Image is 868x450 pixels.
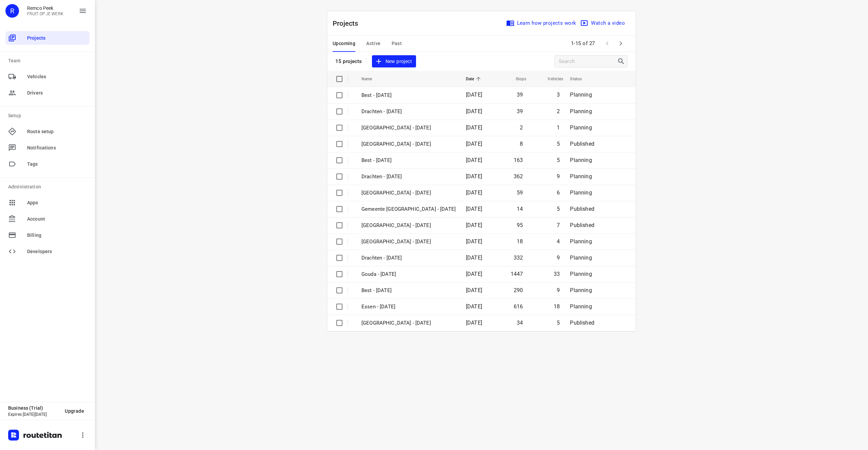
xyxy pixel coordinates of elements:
span: 6 [557,189,560,196]
span: Apps [27,199,87,206]
p: Business (Trial) [8,405,59,411]
p: Gemeente Rotterdam - Tuesday [361,222,456,229]
span: Status [570,75,591,83]
p: Projects [333,18,364,28]
span: Published [570,222,594,228]
p: Gemeente Rotterdam - Thursday [361,140,456,148]
span: [DATE] [466,108,482,115]
div: R [5,4,19,18]
div: Vehicles [5,70,90,83]
p: Essen - Monday [361,303,456,311]
span: [DATE] [466,287,482,293]
span: Developers [27,248,87,255]
span: Name [361,75,381,83]
p: Remco Peek [27,5,63,11]
span: Tags [27,161,87,168]
span: Upcoming [333,39,355,48]
span: [DATE] [466,303,482,310]
span: Past [392,39,402,48]
span: New project [376,57,412,66]
span: [DATE] [466,320,482,326]
span: 1-15 of 27 [568,36,598,51]
p: Gemeente Rotterdam - Wednesday [361,205,456,213]
span: Notifications [27,144,87,151]
p: Best - Friday [361,91,456,99]
span: Planning [570,189,592,196]
p: Team [8,57,90,64]
span: Planning [570,303,592,310]
span: 33 [554,271,560,277]
span: 9 [557,287,560,293]
div: Drivers [5,86,90,100]
span: 9 [557,173,560,180]
span: Date [466,75,483,83]
span: [DATE] [466,254,482,261]
span: [DATE] [466,157,482,163]
span: 163 [514,157,523,163]
span: [DATE] [466,91,482,98]
span: Planning [570,287,592,293]
span: Stops [507,75,527,83]
span: [DATE] [466,222,482,228]
span: 290 [514,287,523,293]
input: Search projects [559,56,617,67]
span: 2 [520,124,523,131]
p: Best - Thursday [361,157,456,164]
span: 1447 [511,271,523,277]
span: 7 [557,222,560,228]
span: 1 [557,124,560,131]
span: Billing [27,232,87,239]
span: Planning [570,173,592,180]
p: Antwerpen - Wednesday [361,189,456,197]
span: Projects [27,35,87,42]
div: Search [617,57,627,65]
p: Administration [8,183,90,190]
p: Gemeente Rotterdam - Monday [361,319,456,327]
p: Drachten - Wednesday [361,173,456,181]
span: 59 [517,189,523,196]
span: Planning [570,157,592,163]
span: [DATE] [466,206,482,212]
button: New project [372,55,416,68]
p: Drachten - Thursday [361,108,456,116]
span: Previous Page [600,37,614,50]
div: Notifications [5,141,90,155]
span: Published [570,320,594,326]
span: [DATE] [466,238,482,245]
span: Route setup [27,128,87,135]
p: Setup [8,112,90,119]
p: Antwerpen - Thursday [361,124,456,132]
p: 15 projects [335,58,362,64]
p: Drachten - Tuesday [361,254,456,262]
p: Expires [DATE][DATE] [8,412,59,417]
div: Apps [5,196,90,209]
span: 18 [554,303,560,310]
span: 332 [514,254,523,261]
span: Planning [570,238,592,245]
span: Drivers [27,89,87,97]
span: 39 [517,108,523,115]
span: [DATE] [466,189,482,196]
p: Best - Tuesday [361,287,456,294]
span: [DATE] [466,173,482,180]
p: Gouda - Tuesday [361,270,456,278]
span: Published [570,141,594,147]
div: Developers [5,245,90,258]
span: Active [366,39,380,48]
span: Planning [570,108,592,115]
span: Vehicles [27,73,87,80]
span: [DATE] [466,124,482,131]
p: FRUIT OP JE WERK [27,12,63,16]
span: [DATE] [466,141,482,147]
span: Vehicles [539,75,563,83]
span: 34 [517,320,523,326]
span: 9 [557,254,560,261]
span: 5 [557,320,560,326]
div: Account [5,212,90,226]
span: 2 [557,108,560,115]
span: 8 [520,141,523,147]
span: 39 [517,91,523,98]
span: 5 [557,206,560,212]
span: 4 [557,238,560,245]
div: Tags [5,157,90,171]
